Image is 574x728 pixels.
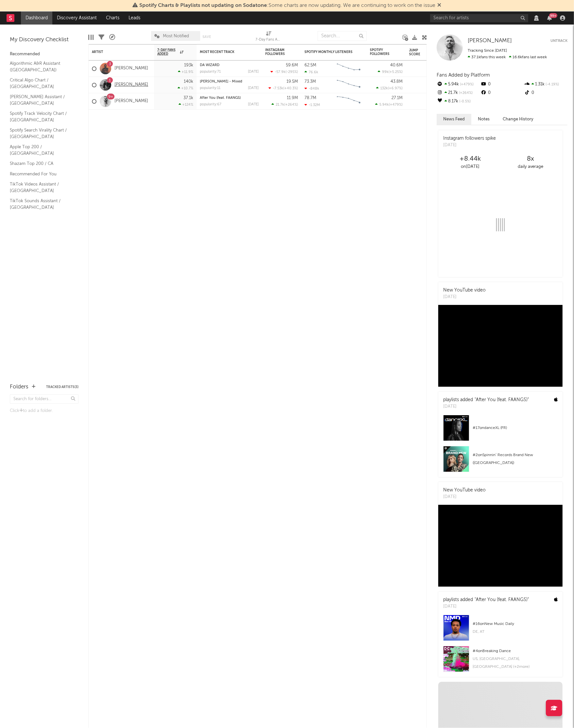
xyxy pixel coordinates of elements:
span: -295 % [287,70,297,74]
div: ( ) [378,70,403,74]
a: Dashboard [21,11,52,25]
div: [DATE] [248,103,259,106]
button: Notes [471,114,496,125]
div: +124 % [179,102,193,107]
div: 40.6M [390,63,403,67]
span: [PERSON_NAME] [468,38,512,44]
div: DA WIZARD [200,63,259,67]
div: on [DATE] [440,163,500,171]
a: Leads [124,11,145,25]
div: [DATE] [248,70,259,74]
div: 73.0 [409,65,435,73]
div: 71.8 [409,81,435,89]
div: 1.31k [524,80,567,89]
div: US, [GEOGRAPHIC_DATA], [GEOGRAPHIC_DATA] (+ 2 more) [473,655,558,671]
button: Change History [496,114,540,125]
div: [DATE] [443,494,486,500]
div: daily average [500,163,561,171]
div: 78.7M [304,96,316,100]
div: Folders [10,383,28,391]
div: Artist [92,50,141,54]
div: Filters [98,28,104,47]
div: [DATE] [443,142,496,149]
a: Spotify Search Virality Chart / [GEOGRAPHIC_DATA] [10,127,72,140]
a: [PERSON_NAME] [114,82,148,88]
span: +5.25 % [390,70,402,74]
div: [DATE] [443,603,529,610]
a: #17ondanceXL (FR) [438,415,563,446]
div: Luther - Mixed [200,80,259,83]
div: playlists added [443,397,529,403]
span: -7.53k [273,87,283,90]
span: +6.97 % [389,87,402,90]
a: Discovery Assistant [52,11,101,25]
a: Apple Top 200 / [GEOGRAPHIC_DATA] [10,143,72,157]
span: Spotify Charts & Playlists not updating on Sodatone [140,3,267,8]
a: Algorithmic A&R Assistant ([GEOGRAPHIC_DATA]) [10,60,72,73]
span: 132k [380,87,388,90]
div: 140k [184,80,193,84]
a: [PERSON_NAME] Assistant / [GEOGRAPHIC_DATA] [10,93,72,107]
a: #16onNew Music DailyDE, AT [438,615,563,646]
span: Fans Added by Platform [437,73,490,78]
span: -57.9k [275,70,286,74]
svg: Chart title [334,93,363,110]
input: Search... [318,31,367,41]
a: #4onBreaking DanceUS, [GEOGRAPHIC_DATA], [GEOGRAPHIC_DATA] (+2more) [438,646,563,677]
a: [PERSON_NAME] [114,98,148,104]
a: TikTok Sounds Assistant / [GEOGRAPHIC_DATA] [10,197,72,211]
div: 76.6k [304,70,318,74]
span: 99k [382,70,389,74]
input: Search for artists [430,14,528,22]
div: 7-Day Fans Added (7-Day Fans Added) [256,36,282,44]
div: 11.9M [287,96,298,100]
div: My Discovery Checklist [10,36,78,44]
div: ( ) [271,102,298,107]
div: [DATE] [248,86,259,90]
div: ( ) [375,102,403,107]
div: # 16 on New Music Daily [473,620,558,628]
div: +11.9 % [178,70,193,74]
div: 62.5M [304,63,316,67]
button: News Feed [437,114,471,125]
button: Tracked Artists(3) [46,385,78,389]
div: New YouTube video [443,487,486,494]
div: Recommended [10,50,78,58]
button: 99+ [547,15,552,21]
span: +40.3 % [284,87,297,90]
div: Spotify Monthly Listeners [304,50,354,54]
span: +479 % [459,83,474,86]
div: 8 x [500,155,561,163]
span: -0.5 % [458,100,471,103]
div: [DATE] [443,294,486,300]
a: #2onSpinnin’ Records Brand New ([GEOGRAPHIC_DATA]) [438,446,563,477]
a: Charts [101,11,124,25]
div: popularity: 11 [200,86,220,90]
a: [PERSON_NAME] [468,38,512,44]
div: 7-Day Fans Added (7-Day Fans Added) [256,28,282,47]
div: [DATE] [443,403,529,410]
div: ( ) [269,86,298,90]
div: After You (feat. FAANGS) [200,96,259,100]
span: Tracking Since: [DATE] [468,49,507,53]
svg: Chart title [334,61,363,77]
div: 73.3M [304,80,316,84]
div: ( ) [376,86,403,90]
div: +8.44k [440,155,500,163]
div: 21.7k [437,89,480,97]
div: -1.32M [304,103,320,107]
div: popularity: 67 [200,103,221,106]
div: Instagram Followers [265,48,288,56]
div: 8.17k [437,97,480,106]
div: -848k [304,86,319,91]
span: Dismiss [438,3,442,8]
button: Save [202,35,211,39]
div: ( ) [270,70,298,74]
a: After You (feat. FAANGS) [200,96,241,100]
div: 67.3 [409,98,435,105]
a: DA WIZARD [200,63,219,67]
div: 37.1k [183,96,193,100]
span: +479 % [390,103,402,107]
div: # 4 on Breaking Dance [473,647,558,655]
a: [PERSON_NAME] [114,66,148,71]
